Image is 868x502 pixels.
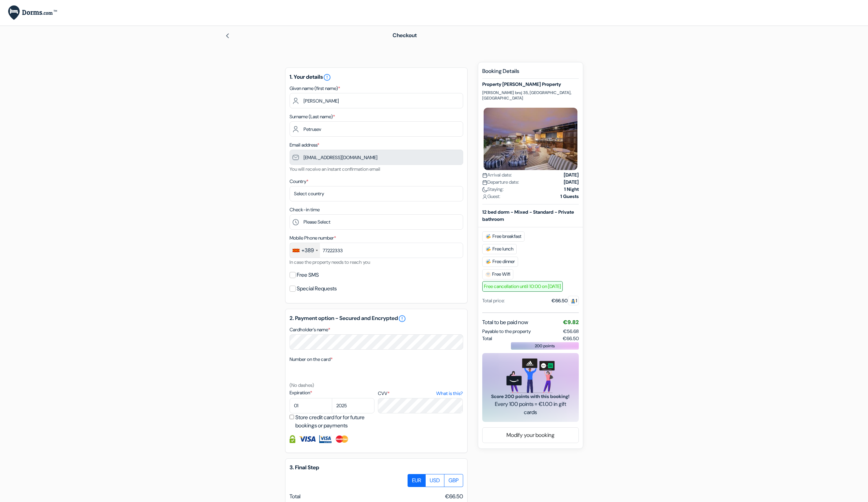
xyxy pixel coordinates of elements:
[482,244,517,254] span: Free lunch
[551,297,579,304] div: €66.50
[564,186,579,193] strong: 1 Night
[490,400,571,416] span: Every 100 points = €1.00 in gift cards
[408,474,463,487] div: Basic radio toggle button group
[290,493,300,500] span: Total
[482,269,513,279] span: Free Wifi
[482,68,579,79] h5: Booking Details
[482,171,512,179] span: Arrival date:
[563,328,579,334] span: €56.68
[482,179,519,186] span: Departure date:
[398,315,406,323] a: error_outline
[335,435,349,443] img: Master Card
[482,231,525,242] span: Free breakfast
[445,492,463,501] span: €66.50
[425,474,444,487] label: USD
[535,343,555,349] span: 200 points
[563,319,579,326] span: €9.82
[571,299,576,304] img: guest.svg
[393,32,417,39] span: Checkout
[290,113,335,120] label: Surname (Last name)
[436,390,463,397] a: What is this?
[290,435,295,443] img: Credit card information fully secured and encrypted
[482,187,487,192] img: moon.svg
[290,85,340,92] label: Given name (first name)
[290,141,319,149] label: Email address
[299,435,316,443] img: Visa
[482,186,504,193] span: Staying:
[482,209,574,222] b: 12 bed dorm - Mixed - Standard - Private bathroom
[482,281,563,292] span: Free cancellation until 10:00 on [DATE]
[506,359,555,393] img: gift_card_hero_new.png
[323,73,331,80] a: error_outline
[482,328,531,335] span: Payable to the property
[564,171,579,179] strong: [DATE]
[482,194,487,199] img: user_icon.svg
[297,270,319,280] label: Free SMS
[319,435,332,443] img: Visa Electron
[482,81,579,87] h5: Property [PERSON_NAME] Property
[290,150,463,165] input: Enter email address
[290,315,463,323] h5: 2. Payment option - Secured and Encrypted
[297,284,337,293] label: Special Requests
[290,389,374,396] label: Expiration
[483,429,578,442] a: Modify your booking
[482,90,579,101] p: [PERSON_NAME] broj 35, [GEOGRAPHIC_DATA], [GEOGRAPHIC_DATA]
[290,326,330,333] label: Cardholder’s name
[8,5,57,20] img: Dorms.com
[290,234,336,242] label: Mobile Phone number
[482,193,500,200] span: Guest:
[290,73,463,81] h5: 1. Your details
[290,464,463,471] h5: 3. Final Step
[568,296,579,305] span: 1
[482,297,505,304] div: Total price:
[378,390,463,397] label: CVV
[485,234,491,239] img: free_breakfast.svg
[563,335,579,342] span: €66.50
[482,180,487,185] img: calendar.svg
[560,193,579,200] strong: 1 Guests
[290,356,333,363] label: Number on the card
[290,178,308,185] label: Country
[290,166,380,172] small: You will receive an instant confirmation email
[290,259,370,265] small: In case the property needs to reach you
[290,243,320,258] div: Macedonia (FYROM) (Македонија): +389
[482,257,518,267] span: Free dinner
[225,33,230,39] img: left_arrow.svg
[482,318,528,326] span: Total to be paid now
[295,413,377,430] label: Store credit card for for future bookings or payments
[290,382,314,388] small: (No dashes)
[482,173,487,178] img: calendar.svg
[482,335,492,342] span: Total
[485,259,491,264] img: free_breakfast.svg
[444,474,463,487] label: GBP
[485,246,491,252] img: free_breakfast.svg
[323,73,331,81] i: error_outline
[485,272,491,277] img: free_wifi.svg
[490,393,571,400] span: Score 200 points with this booking!
[290,93,463,108] input: Enter first name
[408,474,426,487] label: EUR
[564,179,579,186] strong: [DATE]
[301,246,314,255] div: +389
[290,121,463,137] input: Enter last name
[290,206,320,213] label: Check-in time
